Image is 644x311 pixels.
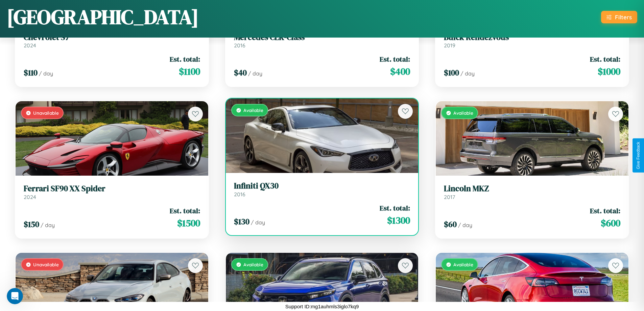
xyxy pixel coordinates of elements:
[444,42,455,49] span: 2019
[234,191,245,198] span: 2016
[248,70,262,77] span: / day
[444,184,620,200] a: Lincoln MKZ2017
[444,219,457,230] span: $ 60
[24,194,36,200] span: 2024
[234,42,245,49] span: 2016
[243,262,263,267] span: Available
[601,216,620,230] span: $ 600
[179,65,200,78] span: $ 1100
[380,54,410,64] span: Est. total:
[234,216,249,227] span: $ 130
[251,219,265,226] span: / day
[234,181,410,191] h3: Infiniti QX30
[39,70,53,77] span: / day
[24,42,36,49] span: 2024
[177,216,200,230] span: $ 1500
[590,54,620,64] span: Est. total:
[24,184,200,194] h3: Ferrari SF90 XX Spider
[453,262,473,267] span: Available
[387,214,410,227] span: $ 1300
[24,32,200,49] a: Chevrolet S72024
[590,206,620,216] span: Est. total:
[444,194,455,200] span: 2017
[170,54,200,64] span: Est. total:
[234,32,410,49] a: Mercedes CLK-Class2016
[24,219,39,230] span: $ 150
[170,206,200,216] span: Est. total:
[234,181,410,198] a: Infiniti QX302016
[24,67,38,78] span: $ 110
[380,203,410,213] span: Est. total:
[636,142,641,169] div: Give Feedback
[24,184,200,200] a: Ferrari SF90 XX Spider2024
[444,184,620,194] h3: Lincoln MKZ
[33,262,59,267] span: Unavailable
[7,288,23,304] iframe: Intercom live chat
[598,65,620,78] span: $ 1000
[453,110,473,116] span: Available
[458,222,472,228] span: / day
[460,70,475,77] span: / day
[390,65,410,78] span: $ 400
[444,67,459,78] span: $ 100
[33,110,59,116] span: Unavailable
[285,302,359,311] p: Support ID: mg1auhmls3iglo7kq9
[234,67,247,78] span: $ 40
[444,32,620,49] a: Buick Rendezvous2019
[601,11,637,23] button: Filters
[7,3,199,31] h1: [GEOGRAPHIC_DATA]
[243,107,263,113] span: Available
[41,222,55,228] span: / day
[615,14,632,21] div: Filters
